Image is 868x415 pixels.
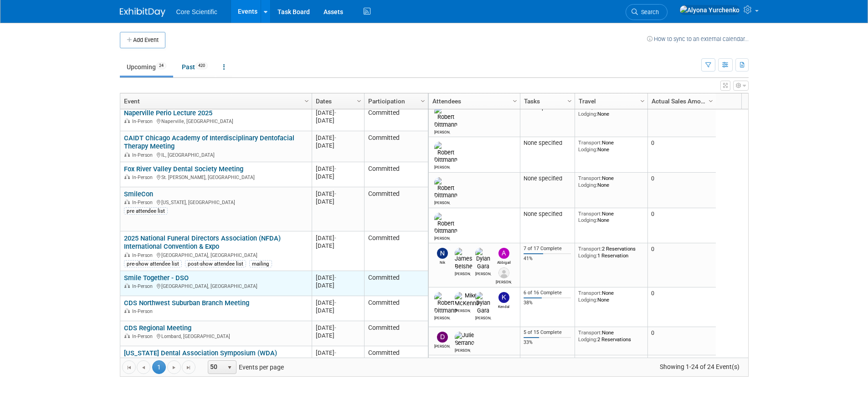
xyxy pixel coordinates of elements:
[132,152,155,158] span: In-Person
[475,270,491,276] div: Dylan Gara
[124,165,243,173] a: Fox River Valley Dental Society Meeting
[124,200,130,204] img: In-Person Event
[167,360,181,374] a: Go to the next page
[124,190,153,198] a: SmileCon
[195,62,208,69] span: 420
[434,128,450,134] div: Robert Dittmann
[316,173,360,180] div: [DATE]
[124,93,306,109] a: Event
[316,274,360,282] div: [DATE]
[578,139,602,146] span: Transport:
[475,248,491,270] img: Dylan Gara
[316,242,360,250] div: [DATE]
[647,287,716,327] td: 0
[170,364,178,371] span: Go to the next page
[302,93,312,107] a: Column Settings
[496,278,512,284] div: Alex Belshe
[334,235,336,241] span: -
[316,117,360,124] div: [DATE]
[647,243,716,287] td: 0
[455,347,471,353] div: Julie Serrano
[316,93,358,109] a: Dates
[578,104,644,117] div: None None
[156,62,166,69] span: 24
[334,134,336,141] span: -
[364,321,428,346] td: Committed
[434,259,450,265] div: Nik Koelblinger
[364,231,428,271] td: Committed
[316,109,360,117] div: [DATE]
[124,173,308,181] div: St. [PERSON_NAME], [GEOGRAPHIC_DATA]
[132,283,155,289] span: In-Person
[434,177,457,199] img: Robert Dittmann
[638,9,659,15] span: Search
[132,252,155,258] span: In-Person
[334,324,336,331] span: -
[578,290,644,303] div: None None
[434,106,457,128] img: Robert Dittmann
[124,109,212,117] a: Naperville Perio Lecture 2025
[652,93,710,109] a: Actual Sales Amount
[303,97,310,105] span: Column Settings
[124,283,130,288] img: In-Person Event
[647,137,716,173] td: 0
[578,329,602,336] span: Transport:
[132,118,155,124] span: In-Person
[565,93,575,107] a: Column Settings
[455,270,471,276] div: James Belshe
[132,333,155,339] span: In-Person
[124,260,182,267] div: pre-show attendee list
[524,329,571,336] div: 5 of 15 Complete
[334,349,336,356] span: -
[578,210,602,217] span: Transport:
[437,332,448,343] img: Dan Boro
[316,282,360,289] div: [DATE]
[432,93,514,109] a: Attendees
[316,332,360,339] div: [DATE]
[122,360,136,374] a: Go to the first page
[175,58,215,76] a: Past420
[196,360,293,374] span: Events per page
[578,252,597,259] span: Lodging:
[524,256,571,262] div: 41%
[316,142,360,149] div: [DATE]
[647,355,716,391] td: 0
[647,327,716,355] td: 0
[140,364,147,371] span: Go to the previous page
[364,187,428,231] td: Committed
[368,93,422,109] a: Participation
[120,32,165,48] button: Add Event
[334,109,336,116] span: -
[434,199,450,205] div: Robert Dittmann
[137,360,150,374] a: Go to the previous page
[496,259,512,265] div: Abbigail Belshe
[176,8,217,15] span: Core Scientific
[152,360,166,374] span: 1
[578,217,597,223] span: Lodging:
[578,246,602,252] span: Transport:
[637,93,647,107] a: Column Settings
[578,329,644,343] div: None 2 Reservations
[124,252,130,257] img: In-Person Event
[647,36,749,42] a: How to sync to an external calendar...
[316,324,360,332] div: [DATE]
[124,152,130,157] img: In-Person Event
[434,292,457,314] img: Robert Dittmann
[364,346,428,377] td: Committed
[316,357,360,364] div: [DATE]
[120,58,173,76] a: Upcoming24
[578,175,644,188] div: None None
[364,162,428,187] td: Committed
[124,299,249,307] a: CDS Northwest Suburban Branch Meeting
[132,308,155,314] span: In-Person
[419,97,426,105] span: Column Settings
[579,93,642,109] a: Travel
[124,118,130,123] img: In-Person Event
[316,234,360,242] div: [DATE]
[706,93,716,107] a: Column Settings
[124,198,308,206] div: [US_STATE], [GEOGRAPHIC_DATA]
[510,93,520,107] a: Column Settings
[626,4,668,20] a: Search
[524,300,571,306] div: 38%
[578,297,597,303] span: Lodging:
